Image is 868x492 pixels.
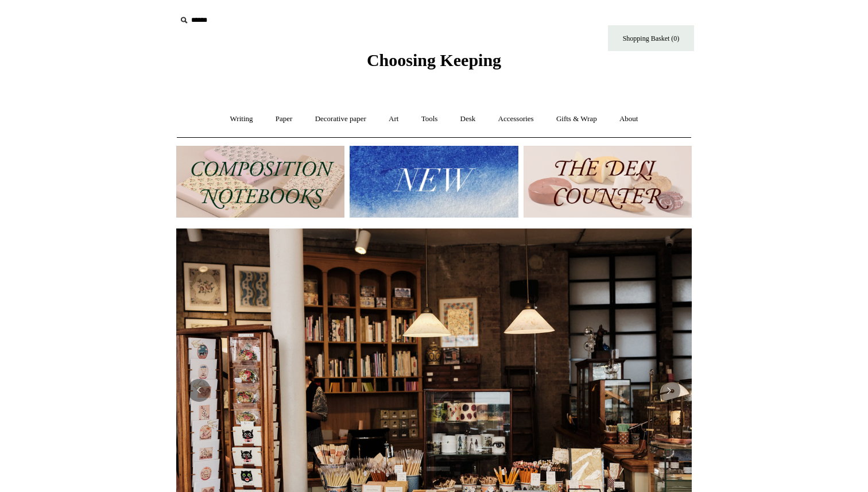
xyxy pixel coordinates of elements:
img: 202302 Composition ledgers.jpg__PID:69722ee6-fa44-49dd-a067-31375e5d54ec [176,146,344,218]
a: Tools [411,104,448,134]
a: Desk [450,104,486,134]
a: Art [378,104,409,134]
a: Paper [265,104,303,134]
img: The Deli Counter [524,146,692,218]
button: Next [657,379,680,402]
img: New.jpg__PID:f73bdf93-380a-4a35-bcfe-7823039498e1 [350,146,518,218]
span: Choosing Keeping [367,51,501,69]
a: Choosing Keeping [367,60,501,68]
a: Writing [220,104,263,134]
a: Gifts & Wrap [546,104,607,134]
a: Shopping Basket (0) [608,25,694,51]
a: Decorative paper [305,104,377,134]
button: Previous [188,379,211,402]
a: Accessories [488,104,544,134]
a: About [609,104,649,134]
